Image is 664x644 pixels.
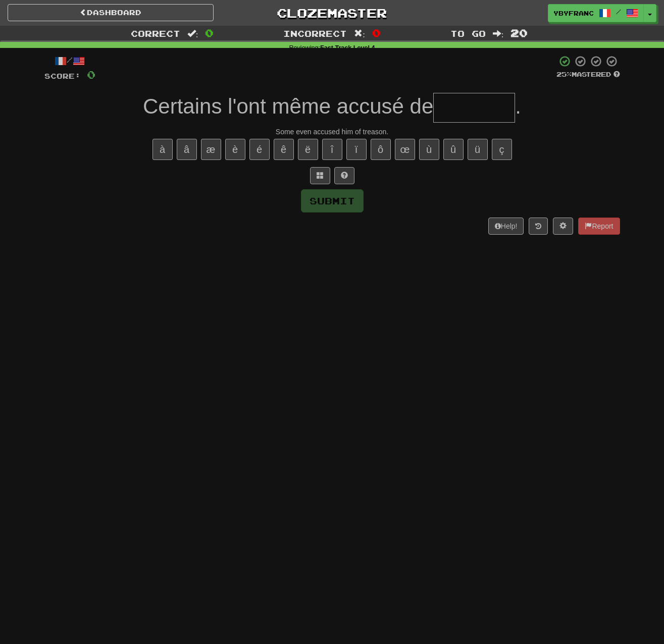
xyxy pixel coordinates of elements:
span: Incorrect [283,28,347,38]
span: Certains l'ont même accusé de [143,94,433,118]
button: Report [578,218,620,235]
button: ù [419,139,439,160]
span: : [493,29,504,38]
a: Dashboard [8,4,214,21]
button: û [443,139,464,160]
button: ë [298,139,318,160]
button: ç [492,139,512,160]
span: 0 [372,27,381,39]
strong: Fast Track Level 4 [320,44,375,51]
span: : [187,29,198,38]
div: Mastered [556,70,620,79]
span: To go [450,28,486,38]
span: Ybyfranc [553,9,594,18]
button: à [152,139,173,160]
button: Switch sentence to multiple choice alt+p [310,167,330,184]
span: : [354,29,365,38]
button: é [249,139,270,160]
button: ü [468,139,488,160]
div: / [44,55,95,68]
a: Ybyfranc / [548,4,644,22]
div: Some even accused him of treason. [44,127,620,137]
span: 0 [205,27,214,39]
button: ô [371,139,391,160]
button: Round history (alt+y) [529,218,548,235]
button: Single letter hint - you only get 1 per sentence and score half the points! alt+h [334,167,354,184]
span: . [515,94,521,118]
a: Clozemaster [229,4,435,22]
button: Help! [488,218,524,235]
button: œ [395,139,415,160]
button: è [225,139,245,160]
button: ï [346,139,367,160]
button: Submit [301,189,364,212]
span: 20 [510,27,528,39]
span: Correct [131,28,180,38]
span: 25 % [556,70,572,78]
button: â [177,139,197,160]
span: 0 [87,68,95,81]
button: ê [274,139,294,160]
button: î [322,139,342,160]
span: / [616,8,621,15]
span: Score: [44,72,81,80]
button: æ [201,139,221,160]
